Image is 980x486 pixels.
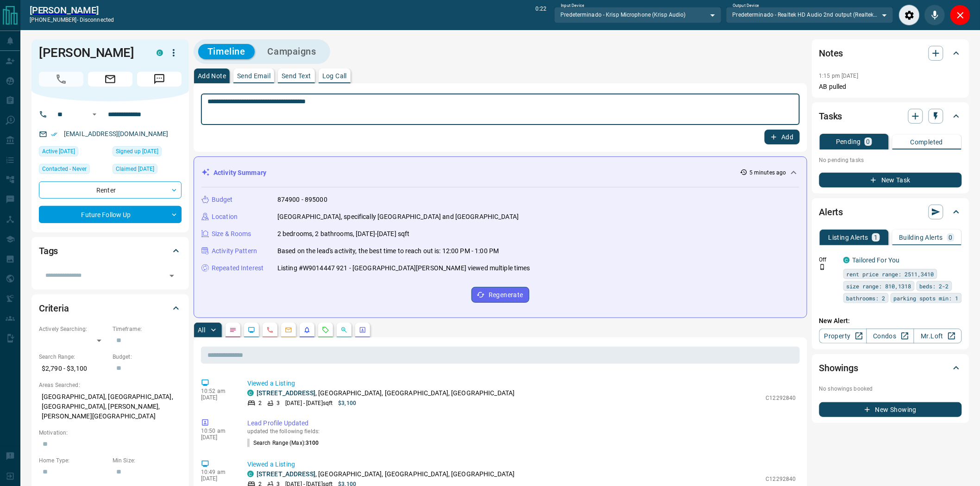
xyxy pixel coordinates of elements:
[214,168,266,178] p: Activity Summary
[113,353,182,361] p: Budget:
[247,379,796,388] p: Viewed a Listing
[911,139,943,145] p: Completed
[30,16,114,24] p: [PHONE_NUMBER] -
[819,361,859,375] h2: Showings
[51,131,57,137] svg: Email Verified
[282,73,311,79] p: Send Text
[39,381,182,389] p: Areas Searched:
[116,147,158,156] span: Signed up [DATE]
[726,7,893,23] div: Predeterminado - Realtek HD Audio 2nd output (Realtek(R) Audio)
[819,109,842,124] h2: Tasks
[201,475,233,482] p: [DATE]
[303,326,311,334] svg: Listing Alerts
[819,46,843,61] h2: Notes
[847,293,886,303] span: bathrooms: 2
[471,287,529,303] button: Regenerate
[819,385,962,393] p: No showings booked
[113,164,182,177] div: Wed Sep 11 2024
[39,297,182,319] div: Criteria
[257,470,315,478] a: [STREET_ADDRESS]
[201,428,233,434] p: 10:50 am
[39,325,108,333] p: Actively Searching:
[42,164,87,174] span: Contacted - Never
[212,229,251,239] p: Size & Rooms
[201,394,233,401] p: [DATE]
[247,390,254,396] div: condos.ca
[340,326,348,334] svg: Opportunities
[113,325,182,333] p: Timeframe:
[212,212,238,222] p: Location
[229,326,237,334] svg: Notes
[137,72,182,87] span: Message
[920,281,949,291] span: beds: 2-2
[201,164,799,181] div: Activity Summary5 minutes ago
[561,3,584,9] label: Input Device
[64,130,169,137] a: [EMAIL_ADDRESS][DOMAIN_NAME]
[258,399,262,407] p: 2
[212,246,257,256] p: Activity Pattern
[819,205,843,219] h2: Alerts
[212,263,264,273] p: Repeated Interest
[113,146,182,159] div: Mon Jul 29 2024
[733,3,759,9] label: Output Device
[198,44,255,59] button: Timeline
[39,45,143,60] h1: [PERSON_NAME]
[819,201,962,223] div: Alerts
[212,195,233,205] p: Budget
[276,399,280,407] p: 3
[201,434,233,441] p: [DATE]
[30,5,114,16] h2: [PERSON_NAME]
[257,388,515,398] p: , [GEOGRAPHIC_DATA], [GEOGRAPHIC_DATA], [GEOGRAPHIC_DATA]
[894,293,959,303] span: parking spots min: 1
[359,326,366,334] svg: Agent Actions
[819,153,962,167] p: No pending tasks
[535,5,547,25] p: 0:22
[819,329,867,343] a: Property
[237,73,270,79] p: Send Email
[39,240,182,262] div: Tags
[867,138,870,145] p: 0
[867,329,914,343] a: Condos
[554,7,722,23] div: Predeterminado - Krisp Microphone (Krisp Audio)
[39,206,182,223] div: Future Follow Up
[247,439,319,447] p: Search Range (Max) :
[949,234,953,241] p: 0
[847,269,934,279] span: rent price range: 2511,3410
[39,429,182,437] p: Motivation:
[322,326,329,334] svg: Requests
[950,5,971,25] div: Close
[80,17,114,23] span: disconnected
[266,326,274,334] svg: Calls
[247,471,254,477] div: condos.ca
[819,264,826,270] svg: Push Notification Only
[39,243,58,258] h2: Tags
[819,357,962,379] div: Showings
[829,234,869,241] p: Listing Alerts
[836,138,861,145] p: Pending
[42,147,75,156] span: Active [DATE]
[258,44,326,59] button: Campaigns
[277,229,410,239] p: 2 bedrooms, 2 bathrooms, [DATE]-[DATE] sqft
[198,327,205,333] p: All
[201,469,233,475] p: 10:49 am
[247,428,796,435] p: updated the following fields:
[285,399,333,407] p: [DATE] - [DATE] sqft
[116,164,154,174] span: Claimed [DATE]
[39,146,108,159] div: Fri Jul 25 2025
[819,105,962,127] div: Tasks
[819,42,962,64] div: Notes
[39,389,182,424] p: [GEOGRAPHIC_DATA], [GEOGRAPHIC_DATA], [GEOGRAPHIC_DATA], [PERSON_NAME], [PERSON_NAME][GEOGRAPHIC_...
[306,440,319,446] span: 3100
[914,329,961,343] a: Mr.Loft
[39,72,83,87] span: Call
[819,173,962,187] button: New Task
[277,263,530,273] p: Listing #W9014447 921 - [GEOGRAPHIC_DATA][PERSON_NAME] viewed multiple times
[277,246,499,256] p: Based on the lead's activity, the best time to reach out is: 12:00 PM - 1:00 PM
[88,72,132,87] span: Email
[765,130,800,144] button: Add
[165,269,178,282] button: Open
[39,353,108,361] p: Search Range:
[247,418,796,428] p: Lead Profile Updated
[257,389,315,397] a: [STREET_ADDRESS]
[766,475,796,483] p: C12292840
